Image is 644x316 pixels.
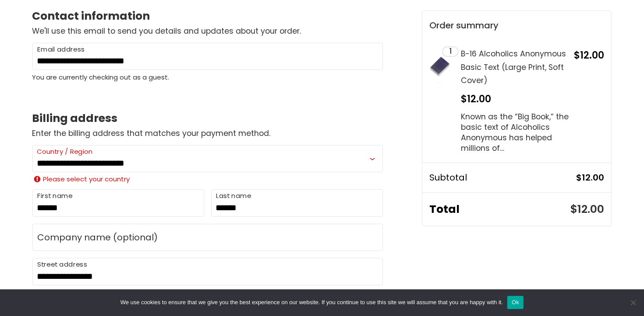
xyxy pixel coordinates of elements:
span: $12.00 [574,49,604,62]
p: Order summary [429,18,611,33]
input: Company name (optional) [32,224,383,251]
span: We use cookies to ensure that we give you the best experience on our website. If you continue to ... [120,298,503,307]
p: Enter the billing address that matches your payment method. [32,129,383,138]
input: First name [32,189,204,217]
label: Company name (optional) [37,231,158,244]
span: No [629,298,637,307]
input: Email address [32,43,383,70]
span: Subtotal [429,170,576,185]
span: $12.00 [570,201,604,217]
input: Last name [211,189,383,217]
label: Email address [37,45,85,55]
img: B-16 Alcoholics Anonymous Basic Text (Large Print, Soft Cover) [429,52,450,83]
p: We'll use this email to send you details and updates about your order. [32,27,383,36]
span: 1 [449,48,452,56]
h2: Contact information [32,9,383,23]
span: Please select your country [43,176,130,182]
p: You are currently checking out as a guest. [32,72,383,83]
span: $12.00 [461,92,491,106]
span: Total [429,200,570,219]
label: Street address [37,260,87,270]
label: Last name [216,191,251,201]
button: Ok [507,296,524,309]
label: Country / Region [37,148,93,156]
span: $12.00 [576,170,604,185]
h2: Billing address [32,111,383,125]
label: First name [37,191,73,201]
h3: B-16 Alcoholics Anonymous Basic Text (Large Print, Soft Cover) [461,47,569,87]
input: Street address [32,258,383,285]
p: Known as the “Big Book,” the basic text of Alcoholics Anonymous has helped millions of… [461,111,569,153]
